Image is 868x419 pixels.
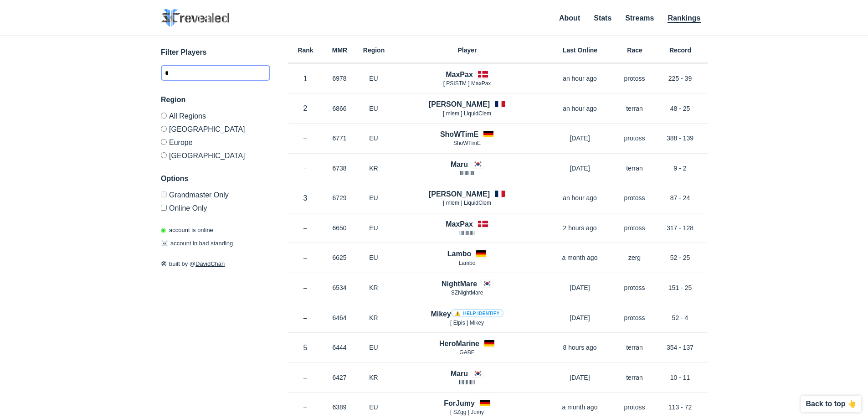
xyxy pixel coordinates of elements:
p: EU [357,104,391,113]
h3: Filter Players [161,47,270,58]
span: SZNightMare [451,290,483,296]
p: 8 hours ago [544,343,616,352]
p: 6738 [323,164,357,173]
input: Europe [161,139,167,145]
h3: Options [161,173,270,184]
h4: [PERSON_NAME] [429,189,490,199]
h6: Rank [288,47,323,53]
h4: ShoWTimE [440,129,478,140]
p: 87 - 24 [653,193,708,202]
a: ⚠️ Help identify [451,309,503,317]
p: terran [616,104,653,113]
p: protoss [616,134,653,143]
p: protoss [616,403,653,412]
label: [GEOGRAPHIC_DATA] [161,149,270,160]
p: – [288,403,323,412]
p: [DATE] [544,373,616,382]
h4: NightMare [442,279,477,289]
h4: MaxPax [446,69,473,80]
span: 🛠 [161,260,167,267]
p: protoss [616,193,653,202]
p: [DATE] [544,164,616,173]
p: 388 - 139 [653,134,708,143]
p: 10 - 11 [653,373,708,382]
h6: MMR [323,47,357,53]
p: KR [357,283,391,292]
p: Back to top 👆 [806,400,857,408]
p: – [288,253,323,262]
p: EU [357,343,391,352]
label: [GEOGRAPHIC_DATA] [161,122,270,135]
p: [DATE] [544,283,616,292]
span: [ mlem ] LiquidClem [443,200,491,206]
span: ☠️ [161,240,168,247]
p: a month ago [544,403,616,412]
p: built by @ [161,259,270,269]
p: EU [357,74,391,83]
p: 151 - 25 [653,283,708,292]
p: 6650 [323,223,357,233]
span: [ mlem ] LiquidClem [443,110,491,117]
h4: Maru [451,159,468,170]
p: an hour ago [544,74,616,83]
p: – [288,164,323,173]
p: 52 - 25 [653,253,708,262]
h4: Mikey [431,309,503,319]
span: GABE [459,349,474,356]
p: 6427 [323,373,357,382]
p: EU [357,193,391,202]
p: 2 [288,103,323,114]
p: KR [357,313,391,322]
span: ◉ [161,227,166,233]
p: – [288,313,323,322]
a: DavidChan [195,260,225,267]
p: – [288,373,323,382]
p: 6729 [323,193,357,202]
span: [ Elpis ] Mikey [450,320,484,326]
img: SC2 Revealed [161,9,229,27]
p: 6978 [323,74,357,83]
p: 113 - 72 [653,403,708,412]
p: KR [357,164,391,173]
p: [DATE] [544,134,616,143]
p: 6771 [323,134,357,143]
h6: Last Online [544,47,616,53]
p: zerg [616,253,653,262]
p: terran [616,343,653,352]
input: Grandmaster Only [161,191,167,197]
p: 1 [288,73,323,84]
p: 5 [288,342,323,353]
span: Lambo [459,260,476,266]
span: lIlIlIlIlllI [459,379,475,386]
p: – [288,283,323,292]
p: an hour ago [544,193,616,202]
p: KR [357,373,391,382]
label: Only Show accounts currently in Grandmaster [161,191,270,201]
p: protoss [616,74,653,83]
p: 6625 [323,253,357,262]
a: Rankings [668,14,700,23]
span: llllllllllll [460,170,474,176]
p: terran [616,164,653,173]
h4: [PERSON_NAME] [429,99,490,109]
h4: HeroMarine [439,338,479,349]
p: 354 - 137 [653,343,708,352]
p: 225 - 39 [653,74,708,83]
p: 6534 [323,283,357,292]
label: Europe [161,135,270,149]
h6: Record [653,47,708,53]
input: [GEOGRAPHIC_DATA] [161,126,167,132]
h6: Player [391,47,544,53]
p: 6866 [323,104,357,113]
p: 3 [288,193,323,203]
p: a month ago [544,253,616,262]
span: [ PSISTM ] MaxPax [443,80,491,87]
h3: Region [161,94,270,105]
p: 2 hours ago [544,223,616,233]
p: – [288,223,323,233]
p: 317 - 128 [653,223,708,233]
p: EU [357,134,391,143]
label: Only show accounts currently laddering [161,201,270,212]
input: [GEOGRAPHIC_DATA] [161,152,167,158]
p: EU [357,223,391,233]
